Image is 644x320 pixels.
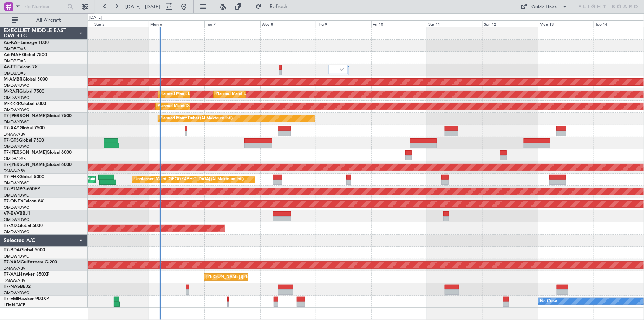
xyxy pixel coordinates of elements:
[4,89,19,94] span: M-RAFI
[4,211,30,216] a: VP-BVVBBJ1
[160,113,233,124] div: Planned Maint Dubai (Al Maktoum Intl)
[4,83,29,88] a: OMDW/DWC
[4,272,49,277] a: T7-XALHawker 850XP
[4,65,17,69] span: A6-EFI
[4,53,22,57] span: A6-MAH
[204,20,260,27] div: Tue 7
[4,89,44,94] a: M-RAFIGlobal 7500
[158,101,230,112] div: Planned Maint Dubai (Al Maktoum Intl)
[427,20,483,27] div: Sat 11
[4,205,29,210] a: OMDW/DWC
[8,14,80,26] button: All Aircraft
[160,89,233,100] div: Planned Maint Dubai (Al Maktoum Intl)
[4,114,47,118] span: T7-[PERSON_NAME]
[4,248,45,252] a: T7-BDAGlobal 5000
[4,150,47,155] span: T7-[PERSON_NAME]
[149,20,204,27] div: Mon 6
[4,193,29,198] a: OMDW/DWC
[4,187,40,191] a: T7-P1MPG-650ER
[4,144,29,149] a: OMDW/DWC
[4,126,20,130] span: T7-AAY
[4,272,19,277] span: T7-XAL
[4,217,29,222] a: OMDW/DWC
[4,41,49,45] a: A6-KAHLineage 1000
[4,163,72,167] a: T7-[PERSON_NAME]Global 6000
[4,102,21,106] span: M-RRRR
[4,119,29,125] a: OMDW/DWC
[4,65,38,69] a: A6-EFIFalcon 7X
[4,285,20,289] span: T7-NAS
[4,199,44,204] a: T7-ONEXFalcon 8X
[371,20,427,27] div: Fri 10
[340,68,344,71] img: arrow-gray.svg
[4,95,29,101] a: OMDW/DWC
[517,1,572,13] button: Quick Links
[4,302,25,308] a: LFMN/NCE
[4,224,43,228] a: T7-AIXGlobal 5000
[4,41,21,45] span: A6-KAH
[4,175,44,179] a: T7-FHXGlobal 5000
[540,296,557,307] div: No Crew
[4,126,45,130] a: T7-AAYGlobal 7500
[252,1,296,13] button: Refresh
[4,297,49,301] a: T7-EMIHawker 900XP
[4,187,22,191] span: T7-P1MP
[216,89,288,100] div: Planned Maint Dubai (Al Maktoum Intl)
[4,102,46,106] a: M-RRRRGlobal 6000
[483,20,538,27] div: Sun 12
[4,138,19,143] span: T7-GTS
[4,163,47,167] span: T7-[PERSON_NAME]
[4,175,19,179] span: T7-FHX
[4,58,26,64] a: OMDB/DXB
[532,4,557,11] div: Quick Links
[4,77,23,82] span: M-AMBR
[4,46,26,52] a: OMDB/DXB
[4,290,29,296] a: OMDW/DWC
[23,1,65,12] input: Trip Number
[4,278,25,283] a: DNAA/ABV
[4,248,20,252] span: T7-BDA
[4,53,47,57] a: A6-MAHGlobal 7500
[4,224,18,228] span: T7-AIX
[4,211,20,216] span: VP-BVV
[93,20,149,27] div: Sun 5
[4,260,21,265] span: T7-XAM
[260,20,316,27] div: Wed 8
[4,199,23,204] span: T7-ONEX
[316,20,371,27] div: Thu 9
[4,138,44,143] a: T7-GTSGlobal 7500
[4,71,26,76] a: OMDB/DXB
[19,18,78,23] span: All Aircraft
[4,107,29,113] a: OMDW/DWC
[4,260,57,265] a: T7-XAMGulfstream G-200
[4,285,31,289] a: T7-NASBBJ2
[89,15,102,21] div: [DATE]
[4,150,72,155] a: T7-[PERSON_NAME]Global 6000
[4,297,18,301] span: T7-EMI
[538,20,594,27] div: Mon 13
[4,114,72,118] a: T7-[PERSON_NAME]Global 7500
[4,253,29,259] a: OMDW/DWC
[134,174,244,185] div: Unplanned Maint [GEOGRAPHIC_DATA] (Al Maktoum Intl)
[263,4,294,9] span: Refresh
[4,180,29,186] a: OMDW/DWC
[206,272,284,283] div: [PERSON_NAME] ([PERSON_NAME] Intl)
[4,168,25,174] a: DNAA/ABV
[125,3,160,10] span: [DATE] - [DATE]
[4,77,48,82] a: M-AMBRGlobal 5000
[4,229,29,235] a: OMDW/DWC
[4,132,25,137] a: DNAA/ABV
[4,266,25,271] a: DNAA/ABV
[4,156,26,161] a: OMDB/DXB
